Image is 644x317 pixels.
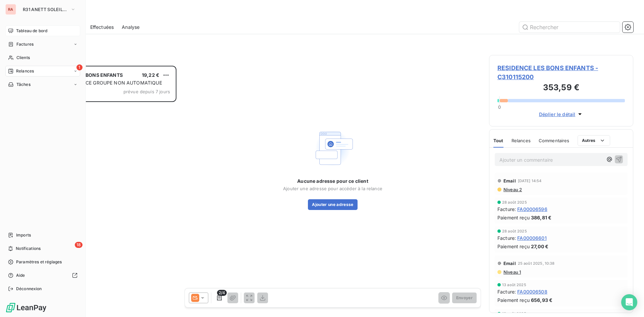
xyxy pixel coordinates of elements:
[497,234,516,242] span: Facture :
[517,206,547,213] span: FA00006596
[539,111,576,118] span: Déplier le détail
[308,199,357,210] button: Ajouter une adresse
[578,135,610,146] button: Autres
[502,200,527,204] span: 28 août 2025
[502,283,526,287] span: 13 août 2025
[518,179,542,183] span: [DATE] 14:54
[217,290,227,296] span: 2/4
[503,269,521,275] span: Niveau 1
[539,138,570,143] span: Commentaires
[493,138,503,143] span: Tout
[497,214,530,221] span: Paiement reçu
[512,138,531,143] span: Relances
[502,312,526,316] span: 13 août 2025
[76,64,83,70] span: 1
[16,68,34,74] span: Relances
[517,288,547,295] span: FA00006508
[531,297,552,304] span: 656,93 €
[23,7,68,12] span: R31 ANETT SOLEIL THOUARS
[16,272,25,278] span: Aide
[5,4,16,15] div: RA
[531,243,548,250] span: 27,00 €
[90,24,114,31] span: Effectuées
[497,243,530,250] span: Paiement reçu
[16,246,41,252] span: Notifications
[16,55,30,61] span: Clients
[75,242,83,248] span: 18
[16,82,31,88] span: Tâches
[519,22,620,33] input: Rechercher
[283,186,382,191] span: Ajouter une adresse pour accéder à la relance
[16,259,62,265] span: Paramètres et réglages
[497,206,516,213] span: Facture :
[32,66,176,317] div: grid
[518,261,555,265] span: 25 août 2025, 10:38
[48,80,162,86] span: PLAN DE RELANCE GROUPE NON AUTOMATIQUE
[5,302,47,313] img: Logo LeanPay
[123,89,170,94] span: prévue depuis 7 jours
[537,110,586,118] button: Déplier le détail
[311,127,354,170] img: Empty state
[297,178,368,184] span: Aucune adresse pour ce client
[16,28,47,34] span: Tableau de bord
[621,294,637,310] div: Open Intercom Messenger
[452,293,477,303] button: Envoyer
[503,187,522,192] span: Niveau 2
[498,104,501,110] span: 0
[5,270,80,281] a: Aide
[497,288,516,295] span: Facture :
[122,24,140,31] span: Analyse
[503,178,516,183] span: Email
[531,214,551,221] span: 386,81 €
[497,63,625,82] span: RESIDENCE LES BONS ENFANTS - C310115200
[16,286,42,292] span: Déconnexion
[517,234,547,242] span: FA00006601
[16,41,34,47] span: Factures
[142,72,159,78] span: 19,22 €
[503,261,516,266] span: Email
[16,232,31,238] span: Imports
[497,82,625,95] h3: 353,59 €
[497,297,530,304] span: Paiement reçu
[502,229,527,233] span: 28 août 2025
